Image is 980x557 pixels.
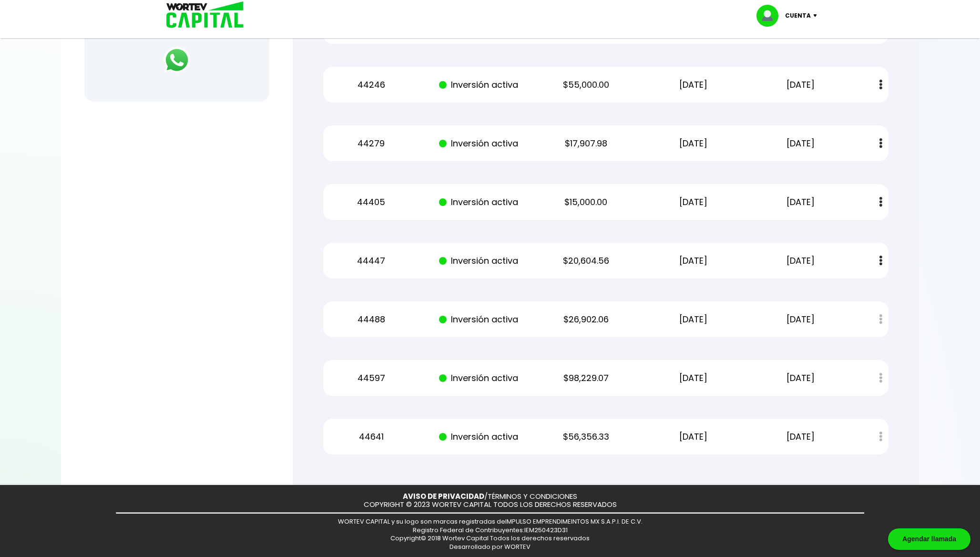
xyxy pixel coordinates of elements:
p: [DATE] [755,312,846,327]
p: [DATE] [755,371,846,385]
span: Registro Federal de Contribuyentes: IEM250423D31 [413,526,568,535]
p: / [403,493,577,501]
p: [DATE] [648,430,739,444]
span: WORTEV CAPITAL y su logo son marcas registradas de IMPULSO EMPRENDIMEINTOS MX S.A.P.I. DE C.V. [338,517,643,526]
p: $98,229.07 [541,371,631,385]
p: 44488 [326,312,417,327]
p: [DATE] [755,195,846,209]
img: logos_whatsapp-icon.242b2217.svg [163,47,190,73]
p: 44246 [326,78,417,92]
p: 44405 [326,195,417,209]
p: Inversión activa [433,430,524,444]
p: [DATE] [755,254,846,268]
p: $15,000.00 [541,195,631,209]
p: Inversión activa [433,254,524,268]
a: AVISO DE PRIVACIDAD [403,491,484,501]
p: Inversión activa [433,312,524,327]
p: [DATE] [648,195,739,209]
p: [DATE] [648,312,739,327]
p: Inversión activa [433,371,524,385]
p: $26,902.06 [541,312,631,327]
p: Inversión activa [433,78,524,92]
p: 44447 [326,254,417,268]
p: Inversión activa [433,195,524,209]
p: [DATE] [755,430,846,444]
p: [DATE] [648,136,739,151]
p: [DATE] [648,371,739,385]
p: $56,356.33 [541,430,631,444]
p: 44597 [326,371,417,385]
p: $20,604.56 [541,254,631,268]
p: [DATE] [648,78,739,92]
p: $17,907.98 [541,136,631,151]
p: 44641 [326,430,417,444]
span: Desarrollado por WORTEV [449,542,531,551]
p: Cuenta [785,9,811,23]
p: [DATE] [648,254,739,268]
img: icon-down [811,14,824,17]
div: Agendar llamada [888,528,970,550]
a: TÉRMINOS Y CONDICIONES [488,491,577,501]
p: [DATE] [755,78,846,92]
p: 44279 [326,136,417,151]
img: profile-image [756,5,785,27]
span: Copyright© 2018 Wortev Capital Todos los derechos reservados [390,534,590,543]
p: Inversión activa [433,136,524,151]
p: COPYRIGHT © 2023 WORTEV CAPITAL TODOS LOS DERECHOS RESERVADOS [364,501,617,509]
p: $55,000.00 [541,78,631,92]
p: [DATE] [755,136,846,151]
